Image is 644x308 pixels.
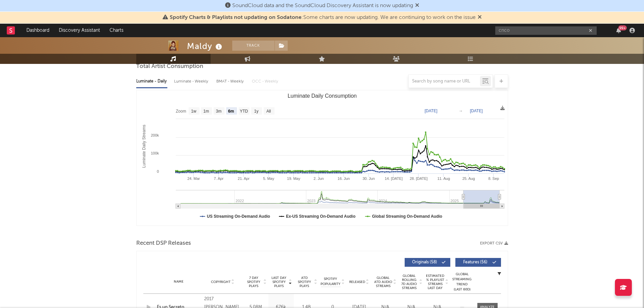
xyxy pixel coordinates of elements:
[452,272,472,292] div: Global Streaming Trend (Last 60D)
[495,26,597,35] input: Search for artists
[337,176,350,181] text: 16. Jun
[176,109,186,114] text: Zoom
[400,274,419,290] span: Global Rolling 7D Audio Streams
[462,176,475,181] text: 25. Aug
[207,214,270,219] text: US Streaming On-Demand Audio
[618,25,627,30] div: 99 +
[425,109,437,113] text: [DATE]
[245,276,263,288] span: 7 Day Spotify Plays
[374,276,392,288] span: Global ATD Audio Streams
[22,24,54,37] a: Dashboard
[286,214,355,219] text: Ex-US Streaming On-Demand Audio
[349,280,365,284] span: Released
[203,109,209,114] text: 1m
[170,15,302,20] span: Spotify Charts & Playlists not updating on Sodatone
[216,109,221,114] text: 3m
[409,260,440,264] span: Originals ( 58 )
[54,24,105,37] a: Discovery Assistant
[263,176,275,181] text: 5. May
[238,176,249,181] text: 21. Apr
[187,41,224,52] div: Maldy
[362,176,375,181] text: 30. Jun
[228,109,234,114] text: 6m
[214,176,223,181] text: 7. Apr
[157,279,201,284] div: Name
[287,93,357,99] text: Luminate Daily Consumption
[191,109,196,114] text: 1w
[415,3,419,8] span: Dismiss
[409,79,480,84] input: Search by song name or URL
[488,176,499,181] text: 8. Sep
[313,176,324,181] text: 2. Jun
[105,24,128,37] a: Charts
[470,109,483,113] text: [DATE]
[372,214,442,219] text: Global Streaming On-Demand Audio
[136,63,203,71] span: Total Artist Consumption
[295,276,313,288] span: ATD Spotify Plays
[455,258,501,267] button: Features(56)
[409,176,427,181] text: 28. [DATE]
[437,176,450,181] text: 11. Aug
[187,176,200,181] text: 24. Mar
[460,260,491,264] span: Features ( 56 )
[157,169,159,173] text: 0
[405,258,450,267] button: Originals(58)
[151,133,159,137] text: 200k
[426,274,445,290] span: Estimated % Playlist Streams Last Day
[254,109,258,114] text: 1y
[211,280,231,284] span: Copyright
[459,109,463,113] text: →
[240,109,248,114] text: YTD
[320,277,340,287] span: Spotify Popularity
[266,109,270,114] text: All
[136,239,191,247] span: Recent DSP Releases
[270,276,288,288] span: Last Day Spotify Plays
[480,241,508,245] button: Export CSV
[384,176,402,181] text: 14. [DATE]
[170,15,476,20] span: : Some charts are now updating. We are continuing to work on the issue
[142,125,146,168] text: Luminate Daily Streams
[616,28,621,33] button: 99+
[287,176,301,181] text: 19. May
[232,41,275,51] button: Track
[151,151,159,155] text: 100k
[137,90,508,226] svg: Luminate Daily Consumption
[478,15,482,20] span: Dismiss
[232,3,413,8] span: SoundCloud data and the SoundCloud Discovery Assistant is now updating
